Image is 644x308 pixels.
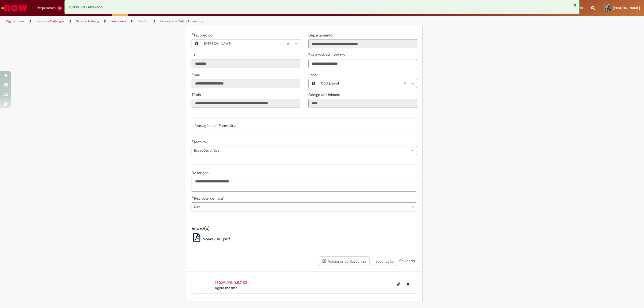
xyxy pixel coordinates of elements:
span: Nova DAG.pdf [203,236,230,242]
span: Reprovar demais? [194,196,225,201]
span: Somente leitura - ID [192,53,196,57]
span: Somente leitura - Título [192,92,202,97]
label: Somente leitura - ID [192,52,196,58]
span: Motivo [194,140,207,144]
a: Página inicial [6,19,24,23]
span: 28039.JPG Anexado [69,5,103,9]
a: Exceção da Crítica Financeira [160,19,203,23]
a: Nova DAG.pdf [192,236,230,242]
label: Informações de Formulário [192,123,236,128]
label: Somente leitura - Departamento [308,32,334,38]
textarea: Descrição [192,177,417,192]
span: [PERSON_NAME] [204,39,287,48]
a: Financeiro [111,19,126,23]
span: Agora mesmo [215,285,237,290]
a: Service Catalog [76,19,99,23]
span: Exceções crítica [194,146,406,155]
abbr: Limpar campo Local [401,79,409,88]
label: Somente leitura - Código da Unidade [308,92,341,97]
time: 27/08/2025 16:12:47 [215,285,237,290]
a: Crédito [137,19,148,23]
img: ServiceNow [1,3,28,13]
abbr: Limpar campo Favorecido [284,39,292,48]
input: Email [192,79,300,88]
input: Telefone de Contato [308,59,417,68]
button: Excluir 28039.JPG [403,280,413,288]
span: Requisições [37,5,56,11]
button: Fechar Notificação [573,3,577,7]
span: Obrigatório Preenchido [308,53,311,55]
label: Somente leitura - Email [192,72,202,78]
a: CDD LitoralLimpar campo Local [318,79,417,88]
input: Código da Unidade [308,99,417,108]
span: Somente leitura - Email [192,72,202,77]
span: Obrigatório Preenchido [192,140,194,142]
input: Departamento [308,39,417,48]
span: Local [308,72,319,77]
span: Obrigatório Preenchido [192,33,194,35]
span: Necessários - Favorecido [194,33,214,38]
span: CDD Litoral [321,79,403,88]
span: Não [194,203,406,211]
input: Título [192,99,300,108]
button: Local, Visualizar este registro CDD Litoral [309,79,318,88]
label: Somente leitura - Título [192,92,202,97]
ul: Trilhas de página [4,16,425,26]
span: [PERSON_NAME] [613,6,640,10]
span: Enviando... [398,258,417,263]
button: Editar nome de arquivo 28039.JPG [394,280,404,288]
span: Somente leitura - Código da Unidade [308,92,341,97]
a: 28039.JPG (65.7 KB) [215,280,248,285]
span: Obrigatório Preenchido [192,196,194,198]
a: Todos os Catálogos [36,19,64,23]
button: Favorecido, Visualizar este registro Ingrid Campos Silva [192,39,202,48]
input: ID [192,59,300,68]
span: 36 [57,6,63,11]
a: [PERSON_NAME]Limpar campo Favorecido [202,39,300,48]
span: Somente leitura - Departamento [308,33,334,38]
span: Descrição [192,170,210,175]
h5: Anexo(s) [192,226,417,231]
span: Telefone de Contato [311,53,346,57]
